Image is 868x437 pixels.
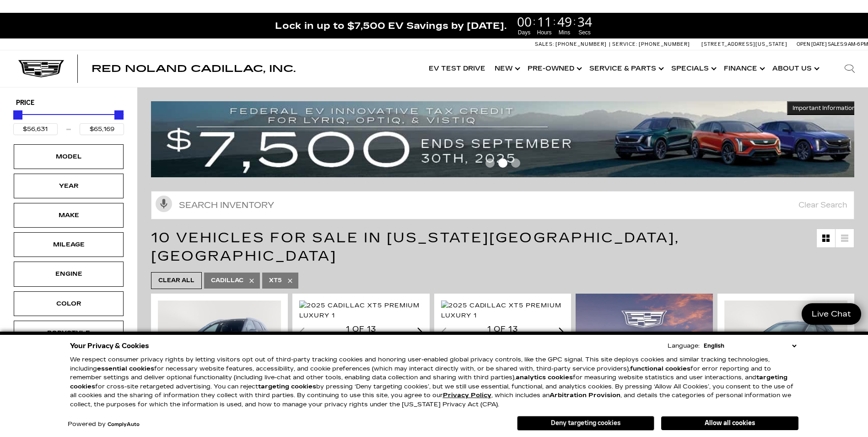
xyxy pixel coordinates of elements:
[667,50,719,87] a: Specials
[485,158,495,168] span: Go to slide 1
[661,416,798,430] button: Allow all cookies
[14,144,124,169] div: ModelModel
[114,110,124,120] div: Maximum Price
[13,123,58,135] input: Minimum
[797,41,827,47] span: Open [DATE]
[13,110,22,120] div: Minimum Price
[609,42,692,47] a: Service: [PHONE_NUMBER]
[158,300,282,394] div: 1 / 2
[535,42,609,47] a: Sales: [PHONE_NUMBER]
[46,240,92,250] div: Mileage
[299,300,424,321] div: 1 / 2
[46,299,92,309] div: Color
[585,50,667,87] a: Service & Parts
[14,321,124,345] div: BodystyleBodystyle
[852,17,863,28] a: Close
[70,374,787,390] strong: targeting cookies
[768,50,822,87] a: About Us
[555,41,607,47] span: [PHONE_NUMBER]
[151,101,861,177] img: vrp-tax-ending-august-version
[556,28,573,37] span: Mins
[14,262,124,286] div: EngineEngine
[70,355,798,409] p: We respect consumer privacy rights by letting visitors opt out of third-party tracking cookies an...
[211,275,243,286] span: Cadillac
[258,383,316,390] strong: targeting cookies
[46,152,92,162] div: Model
[516,15,533,28] span: 00
[724,300,849,394] img: 2025 Cadillac XT5 Premium Luxury 1
[719,50,768,87] a: Finance
[269,275,282,286] span: XT5
[639,41,690,47] span: [PHONE_NUMBER]
[417,328,423,336] div: Next slide
[13,107,124,135] div: Price
[151,229,679,264] span: 10 Vehicles for Sale in [US_STATE][GEOGRAPHIC_DATA], [GEOGRAPHIC_DATA]
[498,158,507,168] span: Go to slide 2
[441,300,566,321] img: 2025 Cadillac XT5 Premium Luxury 1
[516,374,573,381] strong: analytics cookies
[14,291,124,316] div: ColorColor
[828,41,844,47] span: Sales:
[108,422,140,427] a: ComplyAuto
[559,328,565,336] div: Next slide
[80,123,124,135] input: Maximum
[844,41,868,47] span: 9 AM-6 PM
[18,60,64,77] img: Cadillac Dark Logo with Cadillac White Text
[556,15,573,28] span: 49
[553,15,556,28] span: :
[668,343,700,349] div: Language:
[92,64,296,73] a: Red Noland Cadillac, Inc.
[724,300,849,394] div: 1 / 2
[517,416,654,431] button: Deny targeting cookies
[156,196,172,212] svg: Click to toggle on voice search
[46,210,92,220] div: Make
[16,99,121,107] h5: Price
[299,300,424,321] img: 2025 Cadillac XT5 Premium Luxury 1
[275,20,507,32] span: Lock in up to $7,500 EV Savings by [DATE].
[424,50,490,87] a: EV Test Drive
[612,41,637,47] span: Service:
[46,269,92,279] div: Engine
[68,421,140,427] div: Powered by
[443,392,491,399] a: Privacy Policy
[536,15,553,28] span: 11
[802,303,861,325] a: Live Chat
[441,300,566,321] div: 1 / 2
[151,191,854,219] input: Search Inventory
[523,50,585,87] a: Pre-Owned
[807,309,856,319] span: Live Chat
[14,203,124,228] div: MakeMake
[158,275,194,286] span: Clear All
[576,15,593,28] span: 34
[46,328,92,338] div: Bodystyle
[14,174,124,198] div: YearYear
[516,28,533,37] span: Days
[535,41,554,47] span: Sales:
[533,15,536,28] span: :
[97,365,154,372] strong: essential cookies
[573,15,576,28] span: :
[550,392,620,399] strong: Arbitration Provision
[158,300,282,394] img: 2025 Cadillac XT5 Premium Luxury 1
[701,341,798,350] select: Language Select
[46,181,92,191] div: Year
[92,63,296,74] span: Red Noland Cadillac, Inc.
[536,28,553,37] span: Hours
[70,339,149,352] span: Your Privacy & Cookies
[511,158,520,168] span: Go to slide 3
[441,324,564,334] div: 1 of 13
[299,324,422,334] div: 1 of 13
[630,365,690,372] strong: functional cookies
[490,50,523,87] a: New
[576,28,593,37] span: Secs
[787,101,861,115] button: Important Information
[793,104,856,112] span: Important Information
[14,232,124,257] div: MileageMileage
[701,41,787,47] a: [STREET_ADDRESS][US_STATE]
